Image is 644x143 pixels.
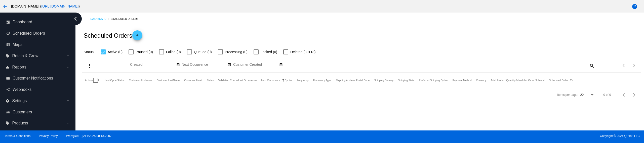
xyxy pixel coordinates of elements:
span: Failed (0) [166,49,181,55]
mat-select: Items per page: [580,93,594,97]
span: Customer Notifications [13,76,53,81]
mat-icon: date_range [228,63,231,67]
i: map [6,43,10,47]
mat-icon: arrow_back [2,4,8,10]
button: Change sorting for FrequencyType [313,79,331,82]
span: Dashboard [13,20,32,24]
span: Status: [84,50,95,54]
span: Settings [12,99,27,103]
mat-icon: date_range [279,63,283,67]
a: update Scheduled Orders [6,29,70,37]
i: local_offer [6,121,10,125]
div: Items per page: [557,93,578,97]
button: Change sorting for CustomerEmail [184,79,202,82]
i: email [6,76,10,80]
a: Privacy Policy [39,134,58,138]
button: Change sorting for Subtotal [515,79,544,82]
mat-icon: more_vert [86,63,92,69]
span: Copyright © 2024 QPilot, LLC [326,134,640,138]
span: Processing (0) [225,49,248,55]
i: arrow_drop_down [66,121,70,125]
span: Customers [13,110,32,114]
i: local_offer [6,54,10,58]
mat-icon: help [632,4,638,10]
button: Change sorting for Id [98,79,100,82]
span: Webhooks [13,87,31,92]
mat-icon: date_range [176,63,180,67]
i: equalizer [6,65,10,69]
i: people_outline [6,110,10,114]
input: Next Occurrence [182,63,227,67]
span: Products [12,121,28,125]
a: map Maps [6,41,70,49]
input: Customer Created [233,63,278,67]
button: Previous page [619,60,629,70]
button: Change sorting for PreferredShippingOption [419,79,448,82]
button: Change sorting for Cycles [285,79,292,82]
a: [URL][DOMAIN_NAME] [41,4,78,8]
span: Maps [13,42,22,47]
span: Scheduled Orders [13,31,45,36]
a: Scheduled Orders [111,15,143,23]
mat-header-cell: Actions [85,73,93,88]
mat-icon: search [589,62,595,69]
a: Web:[DATE] API:2025.08.13.2007 [66,134,112,138]
span: [DOMAIN_NAME] ( ) [11,4,80,8]
span: Deleted (39113) [290,49,315,55]
button: Change sorting for ShippingPostcode [336,79,370,82]
a: email Customer Notifications [6,74,70,82]
button: Change sorting for CustomerLastName [157,79,180,82]
i: dashboard [6,20,10,24]
button: Change sorting for LastOccurrenceUtc [238,79,257,82]
i: chevron_left [71,15,79,23]
h2: Scheduled Orders [84,30,142,40]
button: Change sorting for CustomerFirstName [129,79,152,82]
button: Change sorting for ShippingState [398,79,414,82]
input: Created [130,63,175,67]
span: Active (0) [108,49,123,55]
i: update [6,31,10,35]
button: Change sorting for Frequency [297,79,309,82]
mat-header-cell: Validation Checks [218,73,238,88]
button: Change sorting for Status [207,79,214,82]
i: settings [6,99,10,103]
a: Dashboard [90,15,111,23]
button: Change sorting for NextOccurrenceUtc [261,79,280,82]
a: Terms & Conditions [4,134,30,138]
i: share [6,88,10,92]
button: Change sorting for LifetimeValue [549,79,573,82]
mat-header-cell: Total Product Quantity [491,73,515,88]
mat-icon: add [134,34,140,40]
div: 0 of 0 [603,93,611,97]
i: arrow_drop_down [66,99,70,103]
span: Reports [12,65,26,69]
span: Queued (0) [194,49,212,55]
span: Retain & Grow [12,54,38,58]
button: Change sorting for LastProcessingCycleId [105,79,125,82]
i: arrow_drop_down [66,65,70,69]
a: dashboard Dashboard [6,18,70,26]
a: people_outline Customers [6,108,70,116]
span: Paused (0) [136,49,153,55]
a: share Webhooks [6,86,70,94]
button: Change sorting for ShippingCountry [374,79,393,82]
i: arrow_drop_down [66,54,70,58]
span: Locked (0) [261,49,277,55]
button: Next page [629,90,639,100]
button: Change sorting for CurrencyIso [476,79,486,82]
button: Change sorting for PaymentMethod.Type [453,79,472,82]
button: Previous page [619,90,629,100]
button: Next page [629,60,639,70]
span: 20 [580,93,584,97]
